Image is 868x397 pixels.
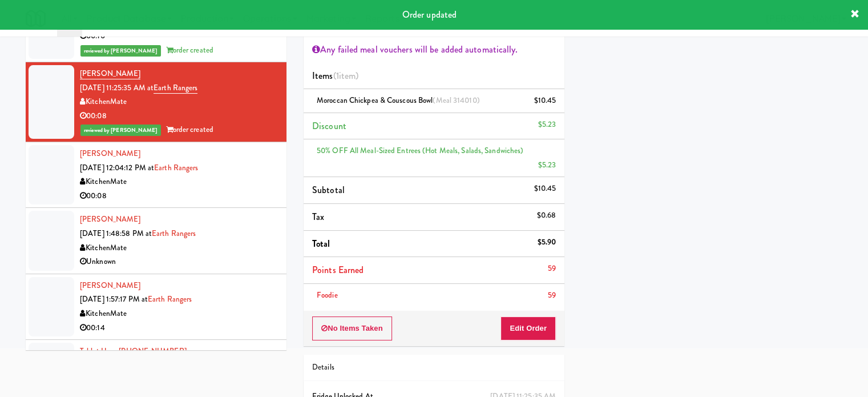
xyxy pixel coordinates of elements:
[312,41,556,58] div: Any failed meal vouchers will be added automatically.
[312,119,346,133] span: Discount
[148,294,192,304] a: Earth Rangers
[538,118,556,132] div: $5.23
[166,45,213,55] span: order created
[80,346,187,356] a: Tablet User· [PHONE_NUMBER]
[312,263,364,276] span: Points Earned
[154,162,198,173] a: Earth Rangers
[317,95,480,106] span: Moroccan Chickpea & Couscous Bowl
[534,94,556,108] div: $10.45
[402,8,457,21] span: Order updated
[115,346,187,356] span: · [PHONE_NUMBER]
[333,69,359,82] span: (1 )
[312,183,345,197] span: Subtotal
[80,175,278,189] div: KitchenMate
[80,307,278,321] div: KitchenMate
[80,214,140,224] a: [PERSON_NAME]
[548,262,556,276] div: 59
[80,95,278,109] div: KitchenMate
[80,125,161,136] span: reviewed by [PERSON_NAME]
[548,288,556,303] div: 59
[312,316,392,340] button: No Items Taken
[80,241,278,255] div: KitchenMate
[80,68,140,79] a: [PERSON_NAME]
[538,158,556,173] div: $5.23
[433,95,479,106] span: (Meal 314010)
[534,182,556,196] div: $10.45
[80,294,148,304] span: [DATE] 1:57:17 PM at
[26,62,286,142] li: [PERSON_NAME][DATE] 11:25:35 AM atEarth RangersKitchenMate00:08reviewed by [PERSON_NAME]order cre...
[312,237,330,250] span: Total
[166,124,213,135] span: order created
[80,82,154,93] span: [DATE] 11:25:35 AM at
[312,210,324,223] span: Tax
[317,145,523,156] span: 50% OFF all meal-sized entrees (hot meals, salads, sandwiches)
[80,321,278,335] div: 00:14
[80,109,278,123] div: 00:08
[80,148,140,159] a: [PERSON_NAME]
[26,208,286,274] li: [PERSON_NAME][DATE] 1:48:58 PM atEarth RangersKitchenMateUnknown
[80,162,154,173] span: [DATE] 12:04:12 PM at
[312,360,556,375] div: Details
[80,189,278,203] div: 00:08
[80,228,152,239] span: [DATE] 1:48:58 PM at
[154,82,197,94] a: Earth Rangers
[317,290,338,300] span: Foodie
[537,208,556,223] div: $0.68
[538,235,556,250] div: $5.90
[80,45,161,57] span: reviewed by [PERSON_NAME]
[152,228,196,239] a: Earth Rangers
[80,280,140,291] a: [PERSON_NAME]
[26,142,286,208] li: [PERSON_NAME][DATE] 12:04:12 PM atEarth RangersKitchenMate00:08
[80,255,278,269] div: Unknown
[26,274,286,340] li: [PERSON_NAME][DATE] 1:57:17 PM atEarth RangersKitchenMate00:14
[312,69,358,82] span: Items
[339,69,356,82] ng-pluralize: item
[500,316,556,340] button: Edit Order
